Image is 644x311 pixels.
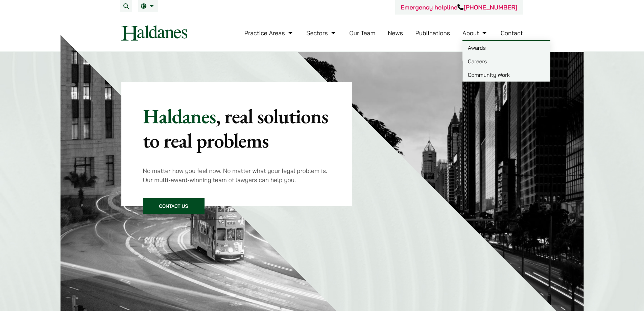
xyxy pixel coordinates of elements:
a: Contact [501,29,523,37]
a: News [388,29,403,37]
img: Logo of Haldanes [121,25,187,41]
a: Community Work [462,68,550,82]
mark: , real solutions to real problems [143,103,328,154]
a: Careers [462,54,550,68]
a: Publications [415,29,450,37]
a: About [462,29,488,37]
a: Contact Us [143,198,205,214]
p: Haldanes [143,104,331,153]
a: Emergency helpline[PHONE_NUMBER] [401,3,517,11]
a: Sectors [306,29,337,37]
a: Awards [462,41,550,54]
a: EN [141,3,156,9]
a: Our Team [349,29,375,37]
p: No matter how you feel now. No matter what your legal problem is. Our multi-award-winning team of... [143,166,331,184]
a: Practice Areas [244,29,294,37]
